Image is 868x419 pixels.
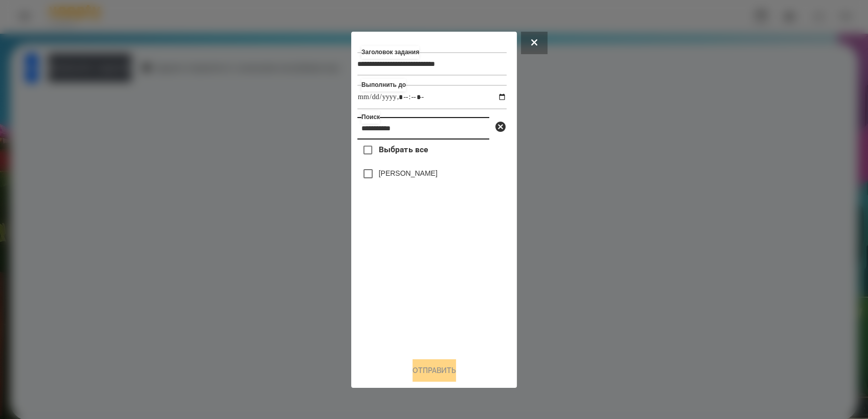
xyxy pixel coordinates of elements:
[379,168,438,178] label: [PERSON_NAME]
[361,79,406,91] label: Выполнить до
[379,144,428,156] span: Выбрать все
[413,359,456,382] button: Отправить
[361,46,419,59] label: Заголовок задания
[361,111,380,124] label: Поиск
